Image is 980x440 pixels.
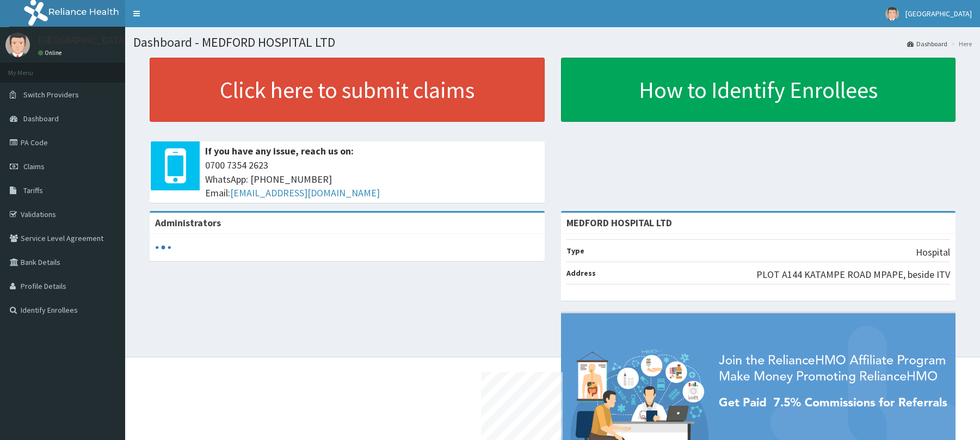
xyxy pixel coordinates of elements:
[885,7,899,21] img: User Image
[916,245,950,259] p: Hospital
[155,239,171,256] svg: audio-loading
[23,162,45,171] span: Claims
[230,187,380,199] a: [EMAIL_ADDRESS][DOMAIN_NAME]
[756,268,950,282] p: PLOT A144 KATAMPE ROAD MPAPE, beside ITV
[205,158,539,200] span: 0700 7354 2623 WhatsApp: [PHONE_NUMBER] Email:
[38,49,64,57] a: Online
[566,268,596,278] b: Address
[155,216,221,229] b: Administrators
[5,33,30,57] img: User Image
[905,9,972,18] span: [GEOGRAPHIC_DATA]
[948,39,972,48] li: Here
[205,145,354,157] b: If you have any issue, reach us on:
[23,114,59,123] span: Dashboard
[23,185,43,195] span: Tariffs
[38,35,128,45] p: [GEOGRAPHIC_DATA]
[566,216,672,229] strong: MEDFORD HOSPITAL LTD
[561,58,956,122] a: How to Identify Enrollees
[133,35,972,49] h1: Dashboard - MEDFORD HOSPITAL LTD
[566,246,584,256] b: Type
[907,39,947,48] a: Dashboard
[150,58,545,122] a: Click here to submit claims
[23,90,79,100] span: Switch Providers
